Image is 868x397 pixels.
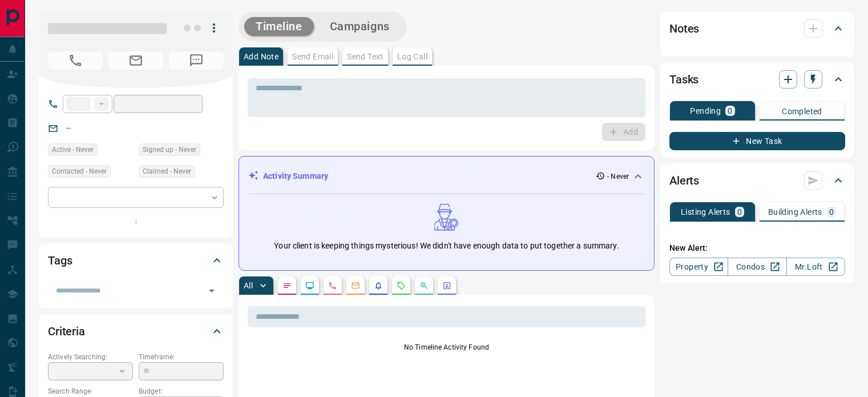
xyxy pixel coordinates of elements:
span: Signed up - Never [143,144,196,155]
svg: Notes [282,281,292,290]
p: New Alert: [669,242,845,254]
button: Campaigns [318,17,401,36]
a: -- [66,123,71,133]
span: Claimed - Never [143,166,191,177]
button: New Task [669,132,845,150]
span: Active - Never [52,144,94,155]
p: Your client is keeping things mysterious! We didn't have enough data to put together a summary. [274,240,619,252]
div: Notes [669,15,845,42]
p: - Never [607,171,629,182]
p: Activity Summary [263,170,328,182]
p: 0 [737,208,742,216]
svg: Lead Browsing Activity [305,281,314,290]
svg: Emails [351,281,360,290]
p: Timeframe: [139,352,224,362]
svg: Opportunities [419,281,429,290]
span: No Number [169,51,224,70]
div: Alerts [669,167,845,194]
span: Contacted - Never [52,166,107,177]
a: Property [669,258,728,276]
p: Search Range: [48,386,133,396]
h2: Tasks [669,70,699,89]
p: Add Note [244,53,278,61]
p: Building Alerts [768,208,822,216]
p: 0 [829,208,834,216]
svg: Calls [328,281,337,290]
h2: Notes [669,19,699,38]
p: Budget: [139,386,224,396]
div: Tags [48,247,224,274]
p: No Timeline Activity Found [248,342,645,352]
svg: Agent Actions [442,281,451,290]
span: No Email [108,51,163,70]
p: Pending [690,107,721,115]
div: Tasks [669,66,845,93]
button: Open [204,283,220,299]
p: All [244,282,253,290]
svg: Listing Alerts [374,281,383,290]
p: Actively Searching: [48,352,133,362]
div: Activity Summary- Never [248,166,645,187]
svg: Requests [397,281,406,290]
span: No Number [48,51,103,70]
h2: Alerts [669,171,699,190]
h2: Criteria [48,322,85,340]
a: Mr.Loft [786,258,845,276]
div: Criteria [48,318,224,345]
a: Condos [728,258,786,276]
p: Listing Alerts [681,208,730,216]
button: Timeline [244,17,314,36]
p: Completed [782,107,822,115]
p: 0 [728,107,732,115]
h2: Tags [48,251,72,270]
